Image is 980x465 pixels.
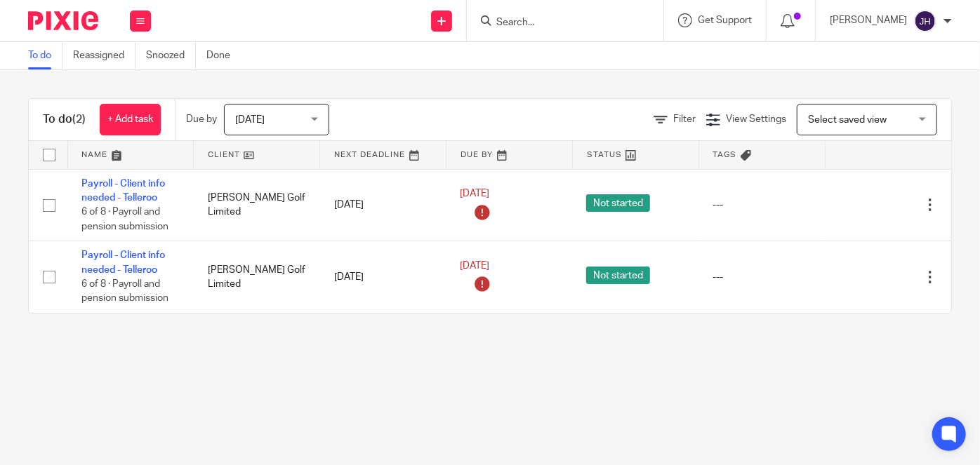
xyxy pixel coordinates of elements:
[100,104,161,135] a: + Add task
[194,241,320,313] td: [PERSON_NAME] Golf Limited
[698,15,752,25] span: Get Support
[713,151,737,159] span: Tags
[81,179,165,203] a: Payroll - Client info needed - Telleroo
[320,241,446,313] td: [DATE]
[673,114,696,124] span: Filter
[146,42,196,69] a: Snoozed
[43,112,86,127] h1: To do
[713,270,811,284] div: ---
[73,42,135,69] a: Reassigned
[186,112,217,126] p: Due by
[235,115,265,125] span: [DATE]
[72,114,86,125] span: (2)
[726,114,786,124] span: View Settings
[206,42,241,69] a: Done
[194,169,320,241] td: [PERSON_NAME] Golf Limited
[495,17,621,29] input: Search
[914,10,936,32] img: svg%3E
[81,207,168,231] span: 6 of 8 · Payroll and pension submission
[28,42,62,69] a: To do
[808,115,887,125] span: Select saved view
[461,261,490,271] span: [DATE]
[320,169,446,241] td: [DATE]
[28,11,98,30] img: Pixie
[830,13,907,27] p: [PERSON_NAME]
[586,194,650,212] span: Not started
[81,250,165,274] a: Payroll - Client info needed - Telleroo
[81,279,168,304] span: 6 of 8 · Payroll and pension submission
[461,189,490,198] span: [DATE]
[713,198,811,212] div: ---
[586,267,650,284] span: Not started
